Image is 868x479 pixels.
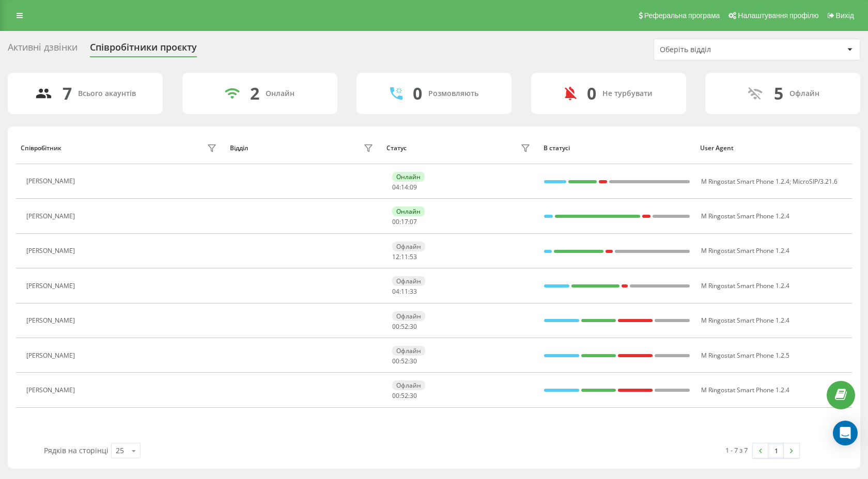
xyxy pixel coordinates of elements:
div: [PERSON_NAME] [26,247,78,254]
div: Офлайн [392,242,425,251]
div: Онлайн [392,206,425,216]
span: Вихід [836,11,854,20]
div: Всього акаунтів [78,89,136,98]
span: 11 [401,252,408,261]
div: Оберіть відділ [660,45,783,54]
div: Активні дзвінки [8,42,78,58]
a: 1 [768,443,784,458]
div: [PERSON_NAME] [26,352,78,359]
span: 53 [410,252,417,261]
span: 00 [392,322,399,331]
span: 30 [410,357,417,365]
span: M Ringostat Smart Phone 1.2.4 [701,386,789,394]
div: [PERSON_NAME] [26,213,78,220]
span: Рядків на сторінці [44,445,109,455]
div: : : [392,288,417,295]
div: 7 [63,84,72,103]
div: Співробітник [21,145,61,152]
div: : : [392,184,417,191]
span: 17 [401,217,408,226]
span: 04 [392,287,399,296]
div: 5 [774,84,783,103]
span: 09 [410,183,417,191]
div: Статус [386,145,407,152]
div: : : [392,392,417,400]
span: 14 [401,183,408,191]
div: 2 [250,84,259,103]
span: MicroSIP/3.21.6 [793,177,838,186]
span: 04 [392,183,399,191]
span: M Ringostat Smart Phone 1.2.4 [701,316,789,325]
div: Розмовляють [428,89,478,98]
span: 52 [401,391,408,400]
span: 07 [410,217,417,226]
div: 1 - 7 з 7 [725,445,748,455]
div: Офлайн [392,311,425,321]
span: 00 [392,357,399,365]
div: Офлайн [392,346,425,356]
span: 30 [410,391,417,400]
div: 25 [116,445,124,456]
div: Open Intercom Messenger [833,421,858,445]
div: : : [392,323,417,330]
span: M Ringostat Smart Phone 1.2.4 [701,281,789,290]
span: 00 [392,217,399,226]
span: M Ringostat Smart Phone 1.2.4 [701,246,789,255]
div: 0 [413,84,422,103]
span: M Ringostat Smart Phone 1.2.5 [701,351,789,360]
div: Офлайн [392,380,425,390]
div: [PERSON_NAME] [26,317,78,324]
span: 11 [401,287,408,296]
span: Реферальна програма [644,11,720,20]
div: [PERSON_NAME] [26,387,78,394]
div: : : [392,218,417,226]
div: : : [392,358,417,365]
div: Відділ [230,145,248,152]
div: [PERSON_NAME] [26,178,78,185]
span: Налаштування профілю [738,11,818,20]
div: Онлайн [266,89,295,98]
div: [PERSON_NAME] [26,282,78,290]
span: 33 [410,287,417,296]
span: 52 [401,322,408,331]
span: M Ringostat Smart Phone 1.2.4 [701,212,789,220]
span: 30 [410,322,417,331]
div: Не турбувати [602,89,653,98]
div: : : [392,253,417,261]
div: Онлайн [392,172,425,182]
div: В статусі [544,145,691,152]
span: M Ringostat Smart Phone 1.2.4 [701,177,789,186]
span: 00 [392,391,399,400]
div: Офлайн [392,276,425,286]
span: 12 [392,252,399,261]
div: Співробітники проєкту [90,42,197,58]
div: Офлайн [789,89,819,98]
span: 52 [401,357,408,365]
div: 0 [587,84,596,103]
div: User Agent [700,145,847,152]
